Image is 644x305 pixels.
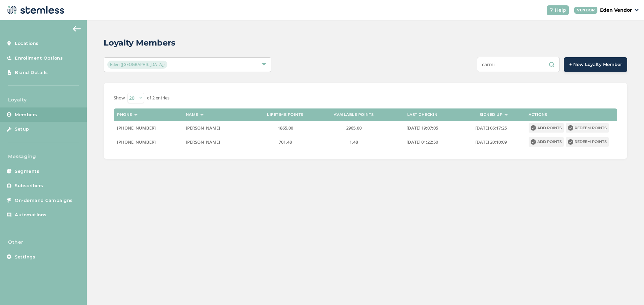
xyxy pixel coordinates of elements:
span: On-demand Campaigns [15,197,73,204]
th: Actions [525,108,617,121]
label: 2023-06-21 19:07:05 [391,125,453,131]
label: of 2 entries [147,95,169,101]
span: 701.48 [279,139,292,145]
button: + New Loyalty Member [564,57,627,72]
span: Members [15,111,37,118]
span: Automations [15,212,47,218]
button: Redeem points [566,137,609,147]
span: [PERSON_NAME] [186,139,220,145]
span: [PHONE_NUMBER] [117,139,156,145]
label: 2965.00 [323,125,385,131]
span: + New Loyalty Member [569,61,622,68]
span: Enrollment Options [15,55,63,62]
img: icon-sort-1e1d7615.svg [200,114,204,116]
span: Locations [15,40,39,47]
span: 1865.00 [278,125,293,131]
div: VENDOR [574,7,597,14]
iframe: Chat Widget [610,273,644,305]
img: icon-arrow-back-accent-c549486e.svg [73,26,81,31]
label: MICHAEL LAWRENCE CARMICHAEL [186,125,248,131]
label: Last checkin [407,112,438,117]
span: 1.48 [350,139,358,145]
label: Phone [117,112,132,117]
label: (918) 859-1641 [117,139,179,145]
button: Add points [529,123,564,133]
label: Available points [334,112,374,117]
label: 2024-01-22 06:17:25 [460,125,522,131]
img: icon-help-white-03924b79.svg [549,8,553,12]
h2: Loyalty Members [104,37,175,49]
span: [DATE] 20:10:09 [475,139,507,145]
label: 2025-09-30 01:22:50 [391,139,453,145]
label: Lifetime points [267,112,304,117]
label: 701.48 [254,139,316,145]
span: Settings [15,254,35,260]
span: 2965.00 [346,125,362,131]
button: Add points [529,137,564,147]
span: Segments [15,168,39,175]
img: logo-dark-0685b13c.svg [5,3,64,17]
span: Help [555,7,566,14]
img: icon-sort-1e1d7615.svg [134,114,138,116]
label: (918) 924-7678 [117,125,179,131]
span: Brand Details [15,69,48,76]
label: Emily Carmichael [186,139,248,145]
span: Setup [15,126,29,133]
label: Show [114,95,125,101]
span: [PERSON_NAME] [186,125,220,131]
span: [DATE] 01:22:50 [407,139,438,145]
label: Name [186,112,198,117]
span: [DATE] 19:07:05 [407,125,438,131]
span: [PHONE_NUMBER] [117,125,156,131]
label: 2024-06-26 20:10:09 [460,139,522,145]
input: Search [477,57,560,72]
img: icon_down-arrow-small-66adaf34.svg [635,9,639,11]
label: Signed up [480,112,503,117]
label: 1.48 [323,139,385,145]
span: [DATE] 06:17:25 [475,125,507,131]
label: 1865.00 [254,125,316,131]
img: icon-sort-1e1d7615.svg [504,114,508,116]
span: Eden ([GEOGRAPHIC_DATA]) [107,61,167,69]
button: Redeem points [566,123,609,133]
p: Eden Vendor [600,7,632,14]
span: Subscribers [15,182,43,189]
